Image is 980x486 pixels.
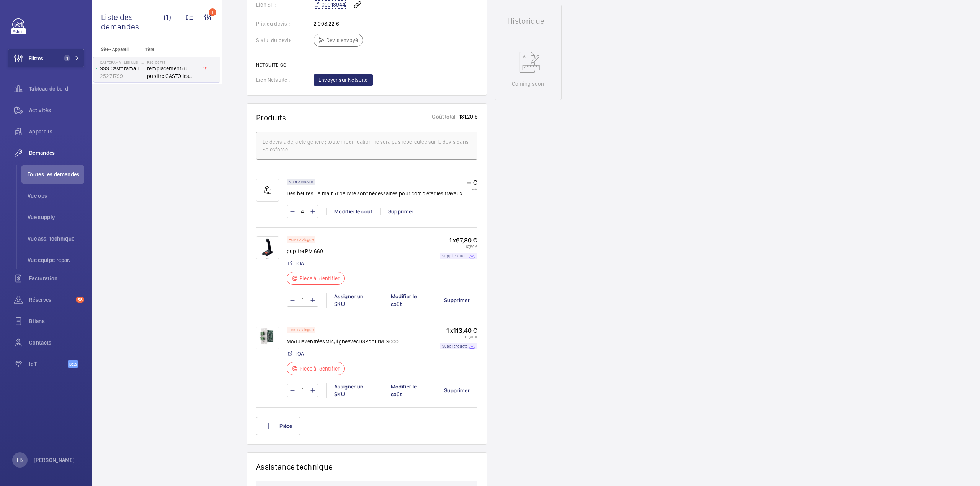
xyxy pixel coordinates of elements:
[29,85,84,93] span: Tableau de bord
[440,236,477,244] p: 1 x 67,80 €
[322,1,345,8] span: 00018944
[287,338,399,345] p: Module2entréesMic/ligneavecDSPpourM-9000
[64,55,70,61] span: 1
[314,1,345,8] a: 00018944
[256,236,279,259] img: 1745329905239-fdb5a6af-2af8-4fc4-9b28-9eea44e82dd6
[256,113,286,122] h1: Produits
[287,247,349,255] p: pupitre PM 660
[8,49,84,67] button: Filtres1
[256,462,333,471] h1: Assistance technique
[458,113,477,122] p: 181,20 €
[34,456,75,464] p: [PERSON_NAME]
[299,275,340,282] p: Pièce à identifier
[383,383,436,398] div: Modifier le coût
[299,365,340,372] p: Pièce à identifier
[147,60,198,65] h2: R25-05731
[92,47,142,52] p: Site - Appareil
[29,275,84,282] span: Facturation
[29,106,84,114] span: Activités
[76,297,84,303] span: 58
[507,17,549,25] h1: Historique
[442,345,467,348] p: Supplier quote
[29,54,43,62] span: Filtres
[68,360,78,368] span: Beta
[28,256,84,264] span: Vue équipe répar.
[100,60,144,65] p: Castorama - LES ULIS - 1457
[289,180,313,183] p: Main d'oeuvre
[466,179,477,187] p: -- €
[289,328,314,331] p: Hors catalogue
[145,47,196,52] p: Titre
[440,327,477,335] p: 1 x 113,40 €
[101,12,163,31] span: Liste des demandes
[436,296,477,304] div: Supprimer
[256,179,279,202] img: muscle-sm.svg
[289,238,314,241] p: Hors catalogue
[326,208,380,215] div: Modifier le coût
[432,113,458,122] p: Coût total :
[314,74,373,86] button: Envoyer sur Netsuite
[512,80,544,88] p: Coming soon
[440,253,477,259] a: Supplier quote
[29,296,73,304] span: Réserves
[29,317,84,325] span: Bilans
[256,62,477,68] h2: Netsuite SO
[256,417,300,435] button: Pièce
[100,65,144,72] p: SSS Castorama Les Ulis
[147,65,198,80] span: remplacement du pupitre CASTO les ulis
[28,171,84,178] span: Toutes les demandes
[28,192,84,200] span: Vue ops
[326,383,383,398] div: Assigner un SKU
[28,213,84,221] span: Vue supply
[383,293,436,308] div: Modifier le coût
[440,343,477,349] a: Supplier quote
[256,327,279,349] img: 1745329905393-a78f8030-5a4b-493a-981f-7237340feddb
[440,335,477,339] p: 113,40 €
[29,339,84,346] span: Contacts
[100,72,144,80] p: 25271799
[442,255,467,257] p: Supplier quote
[29,149,84,157] span: Demandes
[295,260,304,267] a: TOA
[318,76,368,84] span: Envoyer sur Netsuite
[28,235,84,242] span: Vue ass. technique
[436,387,477,394] div: Supprimer
[380,208,421,215] div: Supprimer
[17,456,23,464] p: LB
[263,138,471,153] div: Le devis a déjà été généré ; toute modification ne sera pas répercutée sur le devis dans Salesforce.
[29,128,84,135] span: Appareils
[466,187,477,191] p: -- €
[440,244,477,249] p: 67,80 €
[326,293,383,308] div: Assigner un SKU
[287,190,464,197] p: Des heures de main d'oeuvre sont nécessaires pour compléter les travaux.
[295,350,304,358] a: TOA
[29,360,68,368] span: IoT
